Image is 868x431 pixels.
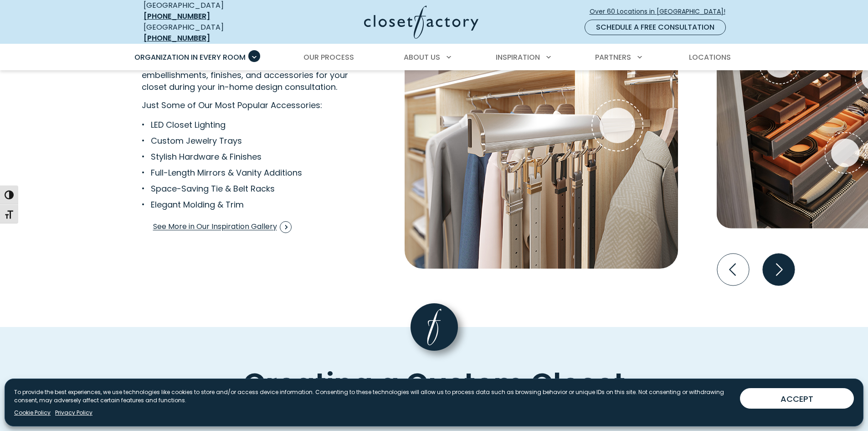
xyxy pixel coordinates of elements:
[153,218,292,236] a: See More in Our Inspiration Gallery
[142,182,350,195] li: Space-Saving Tie & Belt Racks
[144,11,210,21] a: [PHONE_NUMBER]
[243,363,625,404] span: Creating a Custom Closet
[142,57,353,93] span: Your Designer will introduce a complete selection of embellishments, finishes, and accessories fo...
[134,52,246,62] span: Organization in Every Room
[142,151,350,163] li: Stylish Hardware & Finishes
[144,22,276,44] div: [GEOGRAPHIC_DATA]
[14,388,733,405] p: To provide the best experiences, we use technologies like cookies to store and/or access device i...
[589,4,733,20] a: Over 60 Locations in [GEOGRAPHIC_DATA]!
[590,7,733,16] span: Over 60 Locations in [GEOGRAPHIC_DATA]!
[404,52,440,62] span: About Us
[759,250,798,289] button: Next slide
[585,20,726,35] a: Schedule a Free Consultation
[142,166,350,179] li: Full-Length Mirrors & Vanity Additions
[595,52,631,62] span: Partners
[496,52,540,62] span: Inspiration
[142,119,350,131] li: LED Closet Lighting
[714,250,753,289] button: Previous slide
[128,45,740,70] nav: Primary Menu
[14,409,51,417] a: Cookie Policy
[142,135,350,147] li: Custom Jewelry Trays
[153,221,292,233] span: See More in Our Inspiration Gallery
[144,33,210,43] a: [PHONE_NUMBER]
[142,198,350,211] li: Elegant Molding & Trim
[303,52,354,62] span: Our Process
[364,5,478,39] img: Closet Factory Logo
[689,52,731,62] span: Locations
[142,99,379,111] p: Just Some of Our Most Popular Accessories:
[55,409,92,417] a: Privacy Policy
[740,388,854,409] button: ACCEPT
